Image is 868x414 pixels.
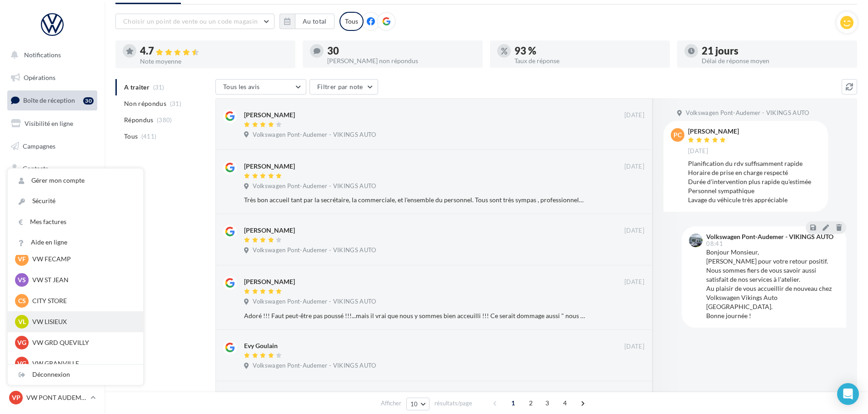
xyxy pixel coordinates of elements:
[8,212,143,232] a: Mes factures
[706,248,839,320] div: Bonjour Monsieur, [PERSON_NAME] pour votre retour positif. Nous sommes fiers de vous savoir aussi...
[5,227,99,254] a: PLV et print personnalisable
[18,275,26,284] span: VS
[706,234,833,240] div: Volkswagen Pont-Audemer - VIKINGS AUTO
[702,46,850,56] div: 21 jours
[706,241,723,247] span: 08:41
[157,116,172,124] span: (380)
[5,68,99,87] a: Opérations
[244,110,295,120] div: [PERSON_NAME]
[624,278,644,286] span: [DATE]
[170,100,181,107] span: (31)
[253,298,376,306] span: Volkswagen Pont-Audemer - VIKINGS AUTO
[140,46,288,56] div: 4.7
[624,111,644,120] span: [DATE]
[215,79,306,95] button: Tous les avis
[279,14,334,29] button: Au total
[123,17,258,25] span: Choisir un point de vente ou un code magasin
[8,170,143,191] a: Gérer mon compte
[83,97,94,105] div: 30
[32,338,132,347] p: VW GRD QUEVILLY
[7,389,97,406] a: VP VW PONT AUDEMER
[5,257,99,284] a: Campagnes DataOnDemand
[253,182,376,190] span: Volkswagen Pont-Audemer - VIKINGS AUTO
[141,133,157,140] span: (411)
[8,191,143,211] a: Sécurité
[410,400,418,408] span: 10
[702,58,850,64] div: Délai de réponse moyen
[624,227,644,235] span: [DATE]
[25,120,73,127] span: Visibilité en ligne
[309,79,378,95] button: Filtrer par note
[506,396,520,410] span: 1
[624,163,644,171] span: [DATE]
[339,12,364,31] div: Tous
[244,341,278,350] div: Evy Goulain
[253,131,376,139] span: Volkswagen Pont-Audemer - VIKINGS AUTO
[5,159,99,178] a: Contacts
[688,147,708,155] span: [DATE]
[5,137,99,156] a: Campagnes
[524,396,538,410] span: 2
[124,115,154,125] span: Répondus
[686,109,809,117] span: Volkswagen Pont-Audemer - VIKINGS AUTO
[24,74,55,81] span: Opérations
[837,383,859,405] div: Open Intercom Messenger
[23,165,48,172] span: Contacts
[244,277,295,286] div: [PERSON_NAME]
[24,51,61,59] span: Notifications
[540,396,554,410] span: 3
[17,359,26,368] span: VG
[253,362,376,370] span: Volkswagen Pont-Audemer - VIKINGS AUTO
[5,182,99,201] a: Médiathèque
[12,393,20,402] span: VP
[23,96,75,104] span: Boîte de réception
[8,364,143,385] div: Déconnexion
[5,45,95,65] button: Notifications
[244,226,295,235] div: [PERSON_NAME]
[18,317,26,326] span: VL
[223,83,260,90] span: Tous les avis
[381,399,401,408] span: Afficher
[673,130,682,140] span: PC
[115,14,274,29] button: Choisir un point de vente ou un code magasin
[327,58,475,64] div: [PERSON_NAME] non répondus
[23,142,55,150] span: Campagnes
[5,90,99,110] a: Boîte de réception30
[406,398,429,410] button: 10
[244,162,295,171] div: [PERSON_NAME]
[295,14,334,29] button: Au total
[253,246,376,254] span: Volkswagen Pont-Audemer - VIKINGS AUTO
[124,132,138,141] span: Tous
[5,205,99,224] a: Calendrier
[558,396,572,410] span: 4
[18,254,26,264] span: VF
[32,359,132,368] p: VW GRANVILLE
[32,275,132,284] p: VW ST JEAN
[124,99,166,108] span: Non répondus
[32,296,132,305] p: CITY STORE
[624,343,644,351] span: [DATE]
[434,399,472,408] span: résultats/page
[244,311,585,320] div: Adoré !!! Faut peut-être pas poussé !!!...mais il vrai que nous y sommes bien acceuilli !!! Ce se...
[244,195,585,205] div: Très bon accueil tant par la secrétaire, la commerciale, et l'ensemble du personnel. Tous sont tr...
[688,159,821,205] div: Planification du rdv suffisamment rapide Horaire de prise en charge respecté Durée d'intervention...
[514,58,663,64] div: Taux de réponse
[18,296,26,305] span: CS
[140,58,288,65] div: Note moyenne
[8,232,143,253] a: Aide en ligne
[688,128,739,135] div: [PERSON_NAME]
[26,393,87,402] p: VW PONT AUDEMER
[32,317,132,326] p: VW LISIEUX
[32,254,132,264] p: VW FECAMP
[17,338,26,347] span: VG
[5,114,99,133] a: Visibilité en ligne
[327,46,475,56] div: 30
[514,46,663,56] div: 93 %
